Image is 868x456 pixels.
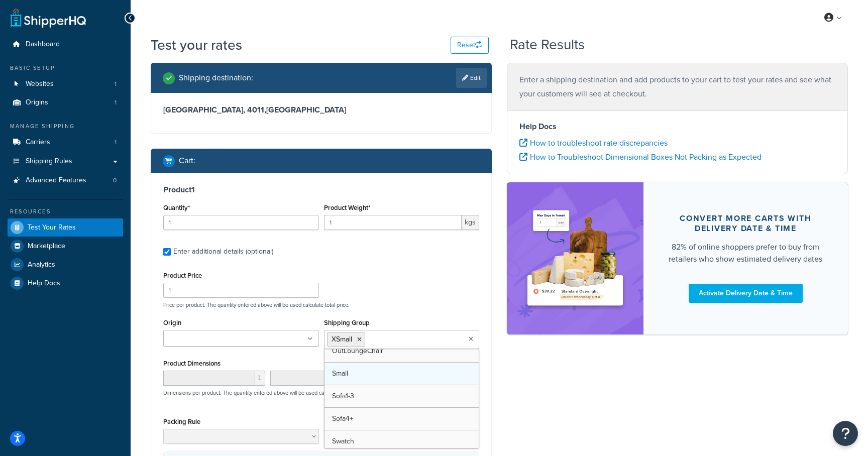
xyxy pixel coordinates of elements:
li: Carriers [8,133,123,152]
a: Dashboard [8,35,123,54]
label: Quantity* [163,204,190,211]
p: Price per product. The quantity entered above will be used calculate total price. [161,301,482,308]
span: kgs [462,215,479,230]
input: 0.00 [324,215,462,230]
button: Open Resource Center [833,421,858,446]
div: Enter additional details (optional) [173,245,273,259]
a: Small [324,363,479,385]
span: Test Your Rates [28,223,76,232]
span: Sofa4+ [332,413,353,424]
span: Shipping Rules [26,157,72,166]
label: Origin [163,319,181,326]
span: XSmall [332,334,352,345]
a: Sofa1-3 [324,385,479,407]
span: Small [332,368,348,379]
div: 82% of online shoppers prefer to buy from retailers who show estimated delivery dates [668,241,824,265]
a: Test Your Rates [8,218,123,237]
h3: [GEOGRAPHIC_DATA], 4011 , [GEOGRAPHIC_DATA] [163,105,479,115]
div: Basic Setup [8,64,123,72]
a: Help Docs [8,274,123,292]
input: 0 [163,215,319,230]
input: Enter additional details (optional) [163,248,171,256]
a: Sofa4+ [324,408,479,430]
a: Shipping Rules [8,152,123,171]
span: Help Docs [28,279,60,288]
label: Packing Rule [163,418,200,425]
span: OutLoungeChair [332,346,383,356]
a: Carriers1 [8,133,123,152]
span: 1 [115,80,117,88]
h2: Cart : [179,156,195,165]
a: Websites1 [8,75,123,93]
span: 0 [113,176,117,185]
label: Product Weight* [324,204,370,211]
label: Shipping Group [324,319,370,326]
a: Swatch [324,430,479,452]
button: Reset [451,37,489,54]
img: feature-image-ddt-36eae7f7280da8017bfb280eaccd9c446f90b1fe08728e4019434db127062ab4.png [522,197,628,319]
h2: Rate Results [510,37,585,53]
span: Swatch [332,436,354,446]
a: How to troubleshoot rate discrepancies [519,137,668,149]
div: Resources [8,207,123,216]
li: Websites [8,75,123,93]
a: Edit [456,68,487,88]
a: Marketplace [8,237,123,255]
a: Analytics [8,256,123,274]
label: Product Dimensions [163,360,221,367]
a: Advanced Features0 [8,171,123,190]
a: Activate Delivery Date & Time [689,284,803,303]
span: 1 [115,138,117,147]
span: 1 [115,98,117,107]
h2: Shipping destination : [179,73,253,82]
span: Carriers [26,138,50,147]
span: Sofa1-3 [332,391,354,401]
a: How to Troubleshoot Dimensional Boxes Not Packing as Expected [519,151,762,163]
h4: Help Docs [519,121,835,133]
span: Origins [26,98,48,107]
span: Advanced Features [26,176,86,185]
a: Origins1 [8,93,123,112]
div: Convert more carts with delivery date & time [668,213,824,234]
p: Enter a shipping destination and add products to your cart to test your rates and see what your c... [519,73,835,101]
h3: Product 1 [163,185,479,195]
span: Marketplace [28,242,65,251]
div: Manage Shipping [8,122,123,131]
span: Dashboard [26,40,60,49]
span: Websites [26,80,54,88]
h1: Test your rates [151,35,242,55]
p: Dimensions per product. The quantity entered above will be used calculate total volume. [161,389,371,396]
label: Product Price [163,272,202,279]
a: OutLoungeChair [324,340,479,362]
li: Origins [8,93,123,112]
span: L [255,371,265,386]
li: Advanced Features [8,171,123,190]
span: Analytics [28,261,55,269]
